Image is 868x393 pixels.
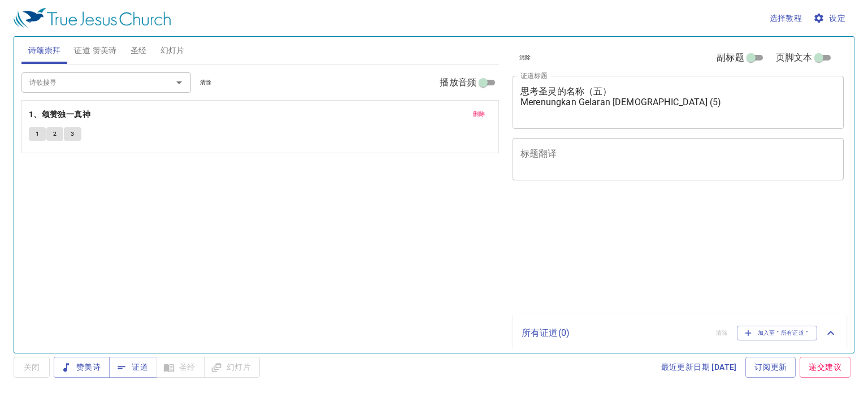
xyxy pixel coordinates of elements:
[46,127,63,141] button: 2
[661,360,737,374] span: 最近更新日期 [DATE]
[811,8,850,29] button: 设定
[800,357,850,378] a: 递交建议
[770,11,802,25] span: 选择教程
[466,107,492,121] button: 删除
[29,107,93,122] button: 1、颂赞独一真神
[171,75,187,90] button: Open
[28,44,61,58] span: 诗颂崇拜
[74,44,116,58] span: 证道 赞美诗
[744,328,810,338] span: 加入至＂所有证道＂
[200,77,212,88] span: 清除
[109,357,157,378] button: 证道
[36,129,39,139] span: 1
[193,76,219,89] button: 清除
[29,127,46,141] button: 1
[520,86,836,118] textarea: 思考圣灵的名称（五） Merenungkan Gelaran [DEMOGRAPHIC_DATA] (5)
[513,51,538,64] button: 清除
[29,107,90,122] b: 1、颂赞独一真神
[513,314,847,352] div: 所有证道(0)清除加入至＂所有证道＂
[754,360,787,374] span: 订阅更新
[815,11,845,25] span: 设定
[160,44,185,58] span: 幻灯片
[809,360,841,374] span: 递交建议
[440,76,476,89] span: 播放音频
[717,51,744,64] span: 副标题
[64,127,81,141] button: 3
[131,44,147,58] span: 圣经
[745,357,796,378] a: 订阅更新
[737,326,818,340] button: 加入至＂所有证道＂
[53,129,57,139] span: 2
[765,8,807,29] button: 选择教程
[63,360,101,374] span: 赞美诗
[776,51,813,64] span: 页脚文本
[118,360,148,374] span: 证道
[473,109,485,119] span: 删除
[14,8,171,28] img: True Jesus Church
[508,192,779,310] iframe: from-child
[54,357,110,378] button: 赞美诗
[71,129,74,139] span: 3
[657,357,741,378] a: 最近更新日期 [DATE]
[522,326,707,340] p: 所有证道 ( 0 )
[519,53,531,63] span: 清除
